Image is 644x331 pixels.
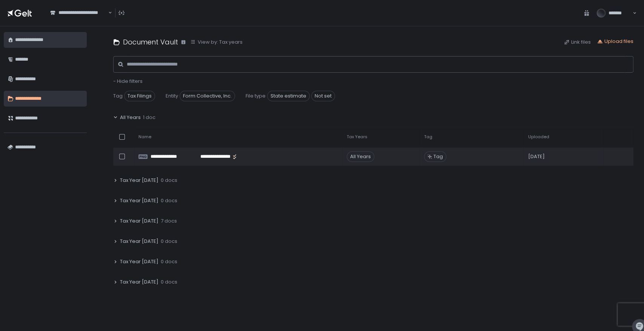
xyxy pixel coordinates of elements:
[190,39,243,46] button: View by: Tax years
[45,5,112,21] div: Search for option
[124,91,155,101] span: Tax Filings
[528,153,544,160] span: [DATE]
[143,114,155,121] span: 1 doc
[120,218,158,224] span: Tax Year [DATE]
[138,134,151,140] span: Name
[113,78,143,85] button: - Hide filters
[113,93,123,99] span: Tag
[433,153,443,160] span: Tag
[120,114,141,121] span: All Years
[424,134,432,140] span: Tag
[120,177,158,184] span: Tax Year [DATE]
[161,218,177,224] span: 7 docs
[120,279,158,285] span: Tax Year [DATE]
[161,197,177,204] span: 0 docs
[50,16,108,24] input: Search for option
[267,91,310,101] span: State estimate
[347,151,374,162] div: All Years
[113,78,143,85] span: - Hide filters
[161,279,177,285] span: 0 docs
[120,197,158,204] span: Tax Year [DATE]
[528,134,549,140] span: Uploaded
[166,93,178,99] span: Entity
[123,37,178,47] h1: Document Vault
[161,258,177,265] span: 0 docs
[161,177,177,184] span: 0 docs
[120,238,158,245] span: Tax Year [DATE]
[180,91,235,101] span: Form Collective, Inc.
[161,238,177,245] span: 0 docs
[311,91,335,101] span: Not set
[120,258,158,265] span: Tax Year [DATE]
[597,38,633,45] button: Upload files
[246,93,266,99] span: File type
[564,39,591,46] button: Link files
[347,134,367,140] span: Tax Years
